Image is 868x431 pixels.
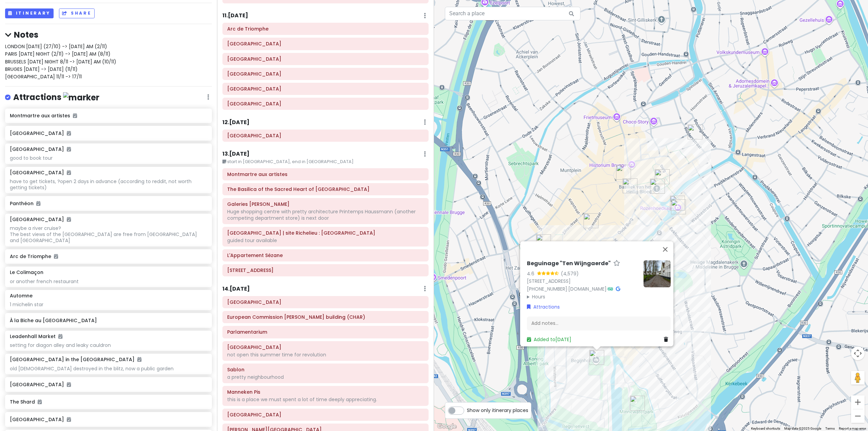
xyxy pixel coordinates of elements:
a: [DOMAIN_NAME] [568,286,607,292]
h6: [GEOGRAPHIC_DATA] [10,146,71,152]
i: Added to itinerary [73,113,77,118]
div: Add notes... [527,316,671,331]
button: Keyboard shortcuts [751,426,780,431]
div: Steenstraat [584,213,598,228]
img: Picture of the place [644,260,671,287]
h6: 14 . [DATE] [222,286,250,293]
i: Added to itinerary [38,399,42,404]
h6: Panthéon [10,200,207,207]
div: De Burg [655,169,670,184]
summary: Hours [527,293,638,300]
div: not open this summer time for revolution [227,352,424,358]
h6: Arc de Triomphe [10,253,207,259]
h6: Sablon [227,367,424,373]
div: guided tour available [227,237,424,243]
div: Market Square [616,165,631,180]
div: old [DEMOGRAPHIC_DATA] destroyed in the blitz, now a public garden [10,366,207,372]
div: 4.6 [527,270,537,277]
div: · · [527,260,638,300]
i: Added to itinerary [67,382,71,387]
div: have to get tickets, ?open 2 days in advance (according to reddit, not worth getting tickets) [10,178,207,191]
i: Google Maps [616,287,620,291]
button: Map camera controls [851,347,865,360]
div: Belfort [623,178,637,193]
h6: Palace of Versailles [227,133,424,139]
h4: Attractions [13,92,99,103]
i: Added to itinerary [67,417,71,422]
i: Added to itinerary [36,201,40,206]
h6: European Commission Charlemagne building (CHAR) [227,314,424,320]
h4: Notes [5,30,212,40]
h6: Place de la Concorde [227,86,424,92]
i: Added to itinerary [67,147,71,152]
div: a pretty neighbourhood [227,374,424,380]
a: Terms (opens in new tab) [825,427,835,430]
h6: Montmartre aux artistes [227,171,424,177]
button: Itinerary [5,8,54,18]
h6: [GEOGRAPHIC_DATA] [10,416,207,423]
h6: Grand Place [227,412,424,418]
h6: The Shard [10,399,207,405]
h6: 12 . [DATE] [222,119,250,126]
h6: Le Colimaçon [10,269,43,275]
h6: Parlamentarium [227,329,424,335]
h6: 12 Rue d'Uzès [227,267,424,273]
div: Beguinage "Ten Wijngaerde" [589,350,604,365]
h6: Manneken Pis [227,389,424,395]
div: this is a place we must spent a lot of time deeply appreciating. [227,396,424,403]
i: Added to itinerary [58,334,62,339]
h6: [GEOGRAPHIC_DATA] [10,216,71,222]
div: Basilica of the Holy Blood [650,179,665,194]
button: Zoom in [851,395,865,409]
div: setting for diagon alley and leaky cauldron [10,342,207,348]
h6: Montmartre aux artistes [10,113,207,119]
span: Map data ©2025 Google [784,427,821,430]
button: Drag Pegman onto the map to open Street View [851,371,865,385]
h6: Grand Palais [227,56,424,62]
img: Google [436,422,458,431]
a: [STREET_ADDRESS] [527,278,571,285]
small: start in [GEOGRAPHIC_DATA], end in [GEOGRAPHIC_DATA] [222,158,429,165]
button: Close [657,241,673,257]
input: Search a place [445,7,580,20]
h6: Petit Palais [227,71,424,77]
div: Rozenhoedkaai [671,199,686,214]
h6: Royal Palace of Brussels [227,344,424,350]
h6: [GEOGRAPHIC_DATA] [10,381,207,388]
i: Tripadvisor [608,287,613,291]
i: Added to itinerary [67,217,71,222]
h6: Bibliothèque nationale de France | site Richelieu : Bibliothèque de Recherche [227,230,424,236]
h6: À la Biche au [GEOGRAPHIC_DATA] [10,317,207,324]
i: Added to itinerary [67,170,71,175]
h6: Automne [10,293,33,299]
i: Added to itinerary [54,254,58,259]
div: Gran kaffee de Passage [536,234,551,249]
h6: L'Appartement Sézane [227,252,424,258]
h6: The Basilica of the Sacred Heart of Paris [227,186,424,192]
button: Zoom out [851,409,865,423]
a: Added to[DATE] [527,336,571,343]
span: LONDON [DATE] (27/10) -> [DATE] AM (2/11) PARIS [DATE] NIGHT (2/11) -> [DATE] AM (8/11) BRUSSELS ... [5,43,116,80]
div: or another french restaurant [10,278,207,285]
h6: [GEOGRAPHIC_DATA] [10,170,71,176]
h6: Champs-Élysées [227,41,424,47]
a: Star place [613,260,620,267]
div: Huge shopping centre with pretty architecture Printemps Haussmann (another competing department s... [227,209,424,221]
h6: Rue Saint-Honoré [227,101,424,107]
h6: 13 . [DATE] [222,151,250,158]
i: Added to itinerary [137,357,141,362]
h6: Parc du Cinquantenaire [227,299,424,305]
i: Added to itinerary [67,131,71,136]
h6: Leadenhall Market [10,333,62,339]
div: (4,579) [561,270,579,277]
a: Delete place [664,336,671,343]
div: Minnewater Park [630,396,645,411]
div: good to book tour [10,155,207,161]
img: marker [63,92,99,103]
a: Report a map error [839,427,866,430]
a: [PHONE_NUMBER] [527,286,567,292]
button: Share [59,8,94,18]
a: Click to see this area on Google Maps [436,422,458,431]
h6: [GEOGRAPHIC_DATA] in the [GEOGRAPHIC_DATA] [10,356,141,363]
a: Attractions [527,303,560,311]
